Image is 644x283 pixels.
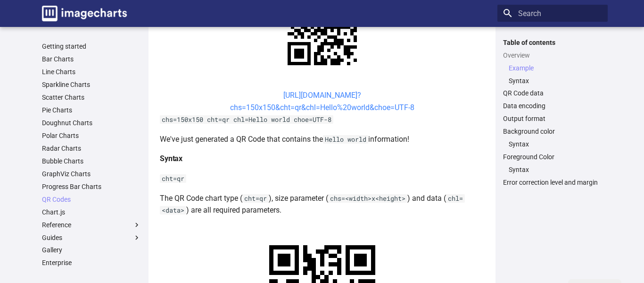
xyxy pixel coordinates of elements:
code: cht=qr [242,194,269,203]
a: Chart.js [42,208,141,216]
a: Error correction level and margin [503,178,602,187]
a: Foreground Color [503,153,602,161]
code: Hello world [323,135,368,144]
a: [URL][DOMAIN_NAME]?chs=150x150&cht=qr&chl=Hello%20world&choe=UTF-8 [230,91,414,112]
label: Reference [42,221,141,229]
a: Image-Charts documentation [38,2,131,25]
a: Example [509,64,602,72]
label: Table of contents [497,38,608,47]
a: Pie Charts [42,106,141,114]
code: chs=<width>x<height> [328,194,407,203]
a: Scatter Charts [42,93,141,102]
a: QR Codes [42,195,141,204]
nav: Foreground Color [503,165,602,174]
a: Syntax [509,77,602,85]
a: Bar Charts [42,55,141,63]
input: Search [497,5,608,22]
a: Syntax [509,165,602,174]
nav: Table of contents [497,38,608,187]
a: Progress Bar Charts [42,182,141,191]
nav: Background color [503,140,602,148]
a: Getting started [42,42,141,51]
a: Doughnut Charts [42,119,141,127]
a: Enterprise [42,258,141,267]
a: Gallery [42,246,141,254]
a: Data encoding [503,102,602,110]
a: GraphViz Charts [42,170,141,178]
a: Bubble Charts [42,157,141,165]
code: cht=qr [160,174,186,183]
p: The QR Code chart type ( ), size parameter ( ) and data ( ) are all required parameters. [160,192,484,216]
a: Sparkline Charts [42,80,141,89]
nav: Overview [503,64,602,85]
img: logo [42,6,127,21]
code: chs=150x150 cht=qr chl=Hello world choe=UTF-8 [160,115,333,124]
h4: Syntax [160,153,484,165]
a: Output format [503,114,602,123]
a: Polar Charts [42,131,141,140]
label: Guides [42,233,141,242]
a: Radar Charts [42,144,141,153]
a: Background color [503,127,602,136]
a: Syntax [509,140,602,148]
a: Line Charts [42,68,141,76]
a: Overview [503,51,602,60]
a: SDK & libraries [42,271,141,280]
p: We've just generated a QR Code that contains the information! [160,133,484,146]
a: QR Code data [503,89,602,97]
